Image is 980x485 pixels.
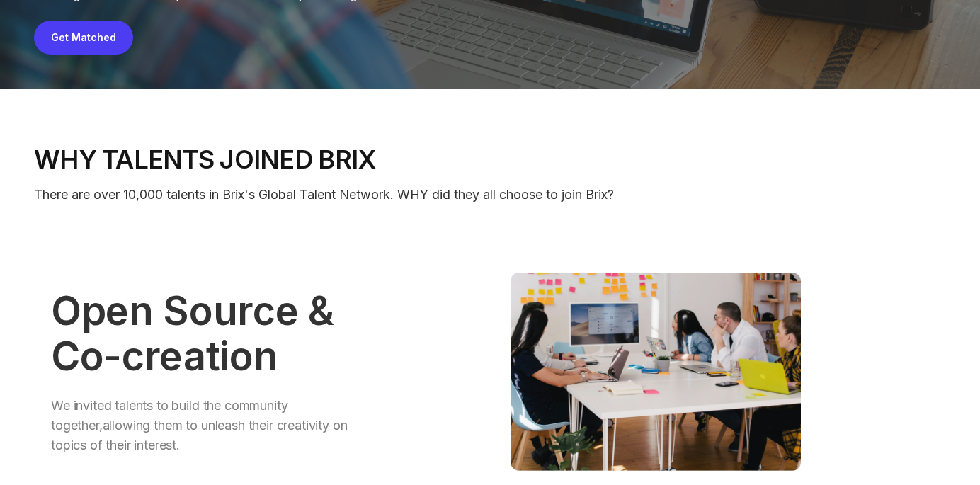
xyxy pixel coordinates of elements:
[34,21,133,55] button: Get Matched
[34,145,946,173] p: Why talents joined Brix
[51,396,348,455] p: We invited talents to build the community together,allowing them to unleash their creativity on t...
[51,31,116,43] a: Get Matched
[51,288,348,379] p: Open Source & Co-creation
[34,185,946,205] p: There are over 10,000 talents in Brix's Global Talent Network. WHY did they all choose to join Brix?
